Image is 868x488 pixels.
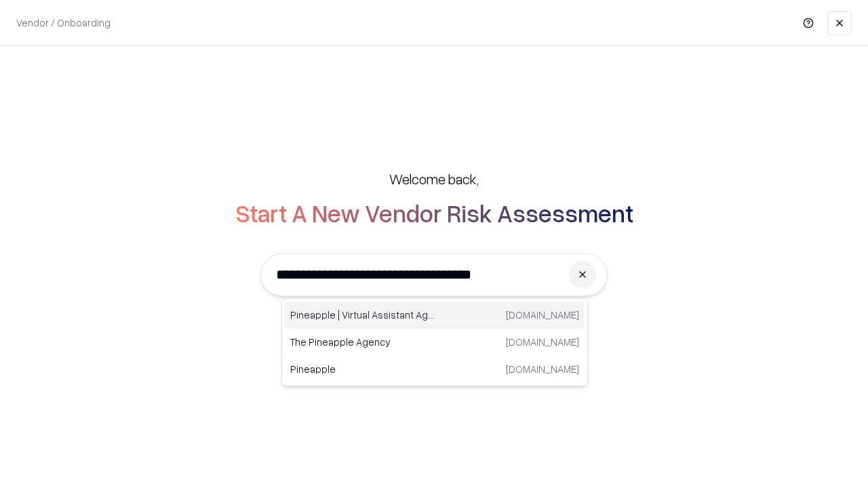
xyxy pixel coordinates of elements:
[281,298,588,386] div: Suggestions
[389,169,479,188] h5: Welcome back,
[506,335,579,349] p: [DOMAIN_NAME]
[506,362,579,376] p: [DOMAIN_NAME]
[290,362,435,376] p: Pineapple
[290,308,435,322] p: Pineapple | Virtual Assistant Agency
[235,199,633,226] h2: Start A New Vendor Risk Assessment
[16,16,111,30] p: Vendor / Onboarding
[290,335,435,349] p: The Pineapple Agency
[506,308,579,322] p: [DOMAIN_NAME]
